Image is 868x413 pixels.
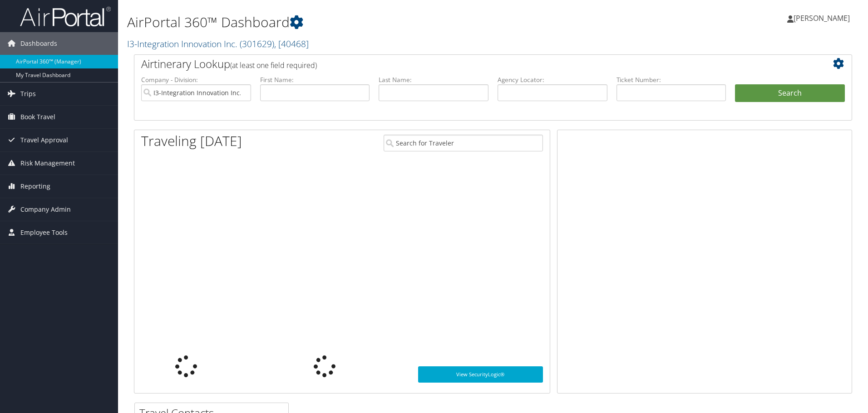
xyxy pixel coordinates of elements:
span: Reporting [20,175,50,198]
label: Company - Division: [141,75,251,84]
span: Employee Tools [20,221,68,244]
h1: AirPortal 360™ Dashboard [127,13,615,32]
span: Travel Approval [20,129,68,151]
label: First Name: [260,75,370,84]
span: Trips [20,83,36,105]
span: Risk Management [20,152,75,175]
img: airportal-logo.png [20,6,111,27]
label: Agency Locator: [498,75,607,84]
a: View SecurityLogic® [418,366,543,383]
input: Search for Traveler [384,135,543,151]
h2: Airtinerary Lookup [141,56,785,72]
a: I3-Integration Innovation Inc. [127,38,309,50]
a: [PERSON_NAME] [787,5,859,32]
label: Ticket Number: [616,75,726,84]
span: (at least one field required) [230,60,317,70]
span: Dashboards [20,32,57,55]
span: , [ 40468 ] [274,38,309,50]
label: Last Name: [379,75,488,84]
h1: Traveling [DATE] [141,131,242,151]
span: ( 301629 ) [240,38,274,50]
span: Company Admin [20,198,71,221]
span: Book Travel [20,106,55,128]
span: [PERSON_NAME] [794,13,850,23]
button: Search [735,84,845,102]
